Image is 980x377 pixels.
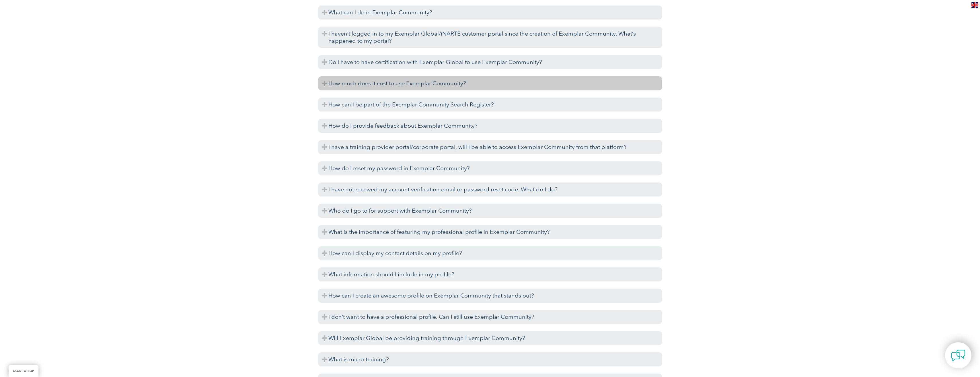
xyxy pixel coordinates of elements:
[318,98,662,112] h3: How can I be part of the Exemplar Community Search Register?
[318,310,662,324] h3: I don’t want to have a professional profile. Can I still use Exemplar Community?
[318,352,662,366] h3: What is micro-training?
[318,27,662,48] h3: I haven’t logged in to my Exemplar Global/iNARTE customer portal since the creation of Exemplar C...
[318,289,662,303] h3: How can I create an awesome profile on Exemplar Community that stands out?
[318,55,662,69] h3: Do I have to have certification with Exemplar Global to use Exemplar Community?
[318,331,662,345] h3: Will Exemplar Global be providing training through Exemplar Community?
[318,161,662,175] h3: How do I reset my password in Exemplar Community?
[318,204,662,218] h3: Who do I go to for support with Exemplar Community?
[318,140,662,154] h3: I have a training provider portal/corporate portal, will I be able to access Exemplar Community f...
[318,76,662,90] h3: How much does it cost to use Exemplar Community?
[951,348,965,363] img: contact-chat.png
[318,119,662,133] h3: How do I provide feedback about Exemplar Community?
[9,365,38,377] a: BACK TO TOP
[971,2,978,8] img: en
[318,182,662,197] h3: I have not received my account verification email or password reset code. What do I do?
[318,5,662,20] h3: What can I do in Exemplar Community?
[318,225,662,239] h3: What is the importance of featuring my professional profile in Exemplar Community?
[318,267,662,281] h3: What information should I include in my profile?
[318,246,662,260] h3: How can I display my contact details on my profile?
